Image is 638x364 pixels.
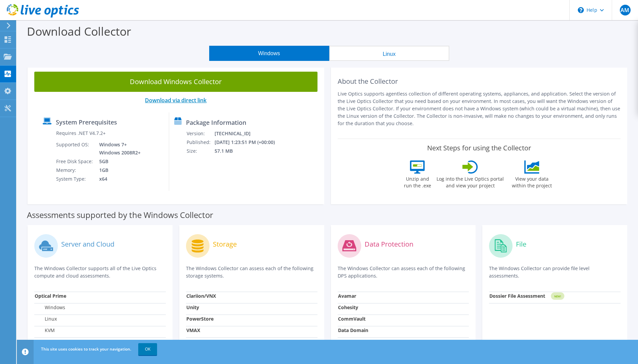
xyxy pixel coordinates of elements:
[214,138,284,147] td: [DATE] 1:23:51 PM (+00:00)
[186,327,200,333] strong: VMAX
[186,338,199,345] strong: Isilon
[27,212,213,218] label: Assessments supported by the Windows Collector
[145,97,207,104] a: Download via direct link
[489,293,545,299] strong: Dossier File Assessment
[186,147,214,155] td: Size:
[402,174,433,189] label: Unzip and run the .exe
[35,316,57,322] label: Linux
[35,338,53,345] label: Xen
[186,316,214,322] strong: PowerStore
[489,265,621,280] p: The Windows Collector can provide file level assessments.
[35,327,55,334] label: KVM
[209,46,329,61] button: Windows
[578,7,584,13] svg: \n
[214,129,284,138] td: [TECHNICAL_ID]
[338,327,368,333] strong: Data Domain
[94,175,142,183] td: x64
[338,265,469,280] p: The Windows Collector can assess each of the following DPS applications.
[41,346,131,352] span: This site uses cookies to track your navigation.
[338,90,621,127] p: Live Optics supports agentless collection of different operating systems, appliances, and applica...
[508,174,556,189] label: View your data within the project
[186,138,214,147] td: Published:
[61,241,114,248] label: Server and Cloud
[329,46,449,61] button: Linux
[138,343,157,355] a: OK
[213,241,237,248] label: Storage
[338,77,621,85] h2: About the Collector
[27,24,131,39] label: Download Collector
[186,293,216,299] strong: Clariion/VNX
[94,166,142,175] td: 1GB
[338,293,356,299] strong: Avamar
[35,304,65,311] label: Windows
[427,144,531,152] label: Next Steps for using the Collector
[186,265,317,280] p: The Windows Collector can assess each of the following storage systems.
[34,265,166,280] p: The Windows Collector supports all of the Live Optics compute and cloud assessments.
[56,166,94,175] td: Memory:
[554,294,561,298] tspan: NEW!
[338,316,366,322] strong: CommVault
[338,338,404,345] strong: IBM Spectrum Protect (TSM)
[186,304,199,311] strong: Unity
[94,140,142,157] td: Windows 7+ Windows 2008R2+
[56,130,106,137] label: Requires .NET V4.7.2+
[34,72,317,92] a: Download Windows Collector
[56,175,94,183] td: System Type:
[56,140,94,157] td: Supported OS:
[186,119,246,126] label: Package Information
[56,119,117,125] label: System Prerequisites
[338,304,358,311] strong: Cohesity
[516,241,526,248] label: File
[620,5,631,15] span: AM
[56,157,94,166] td: Free Disk Space:
[436,174,504,189] label: Log into the Live Optics portal and view your project
[35,293,66,299] strong: Optical Prime
[214,147,284,155] td: 57.1 MB
[365,241,413,248] label: Data Protection
[94,157,142,166] td: 5GB
[186,129,214,138] td: Version:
